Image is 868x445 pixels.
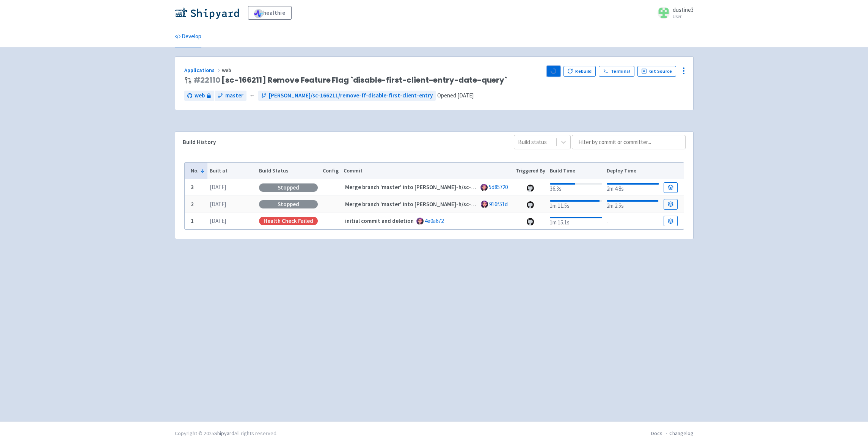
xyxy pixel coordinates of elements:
span: [sc-166211] Remove Feature Flag `disable-first-client-entry-date-query` [193,76,507,85]
img: Shipyard logo [175,7,239,19]
b: 3 [191,183,194,191]
a: Applications [184,67,222,74]
a: Terminal [599,66,634,77]
th: Built at [207,163,257,179]
a: Docs [651,430,662,437]
div: Health check failed [259,217,318,225]
small: User [673,14,694,19]
div: Build History [183,138,502,147]
button: Rebuild [563,66,596,77]
a: dustine3 User [653,7,694,19]
time: [DATE] [210,201,226,208]
span: Opened [437,92,474,99]
a: Changelog [669,430,694,437]
b: 2 [191,201,194,208]
a: Git Source [637,66,677,77]
b: 1 [191,217,194,224]
div: Copyright © 2025 All rights reserved. [175,429,278,437]
a: 916f51d [489,201,508,208]
strong: initial commit and deletion [345,217,414,224]
button: Loading [547,66,560,77]
a: master [215,91,246,101]
time: [DATE] [210,183,226,191]
a: web [184,91,214,101]
div: 36.3s [550,182,602,193]
a: 5d85720 [489,183,508,191]
strong: Merge branch 'master' into [PERSON_NAME]-h/sc-166211/remove-ff-disable-first-client-entry [345,183,584,191]
input: Filter by commit or committer... [572,135,686,149]
button: No. [191,167,205,175]
div: - [607,216,659,226]
div: 2m 4.8s [607,182,659,193]
a: Shipyard [214,430,234,437]
span: web [195,91,205,100]
a: Develop [175,26,201,47]
div: Stopped [259,183,318,192]
div: Stopped [259,200,318,208]
span: web [222,67,232,74]
th: Commit [341,163,513,179]
span: dustine3 [673,6,694,13]
th: Build Status [257,163,320,179]
div: 2m 2.5s [607,199,659,210]
div: 1m 15.1s [550,215,602,227]
a: 4e0a672 [425,217,444,224]
th: Triggered By [513,163,548,179]
a: Build Details [664,216,677,226]
time: [DATE] [210,217,226,224]
a: [PERSON_NAME]/sc-166211/remove-ff-disable-first-client-entry [258,91,436,101]
a: Build Details [664,182,677,193]
time: [DATE] [457,92,474,99]
th: Build Time [548,163,604,179]
th: Deploy Time [604,163,661,179]
a: healthie [248,6,292,20]
strong: Merge branch 'master' into [PERSON_NAME]-h/sc-166211/remove-ff-disable-first-client-entry [345,201,584,208]
a: Build Details [664,199,677,210]
div: 1m 11.5s [550,199,602,210]
th: Config [320,163,341,179]
span: [PERSON_NAME]/sc-166211/remove-ff-disable-first-client-entry [269,91,433,100]
a: #22110 [193,75,220,85]
span: ← [250,91,255,100]
span: master [225,91,243,100]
